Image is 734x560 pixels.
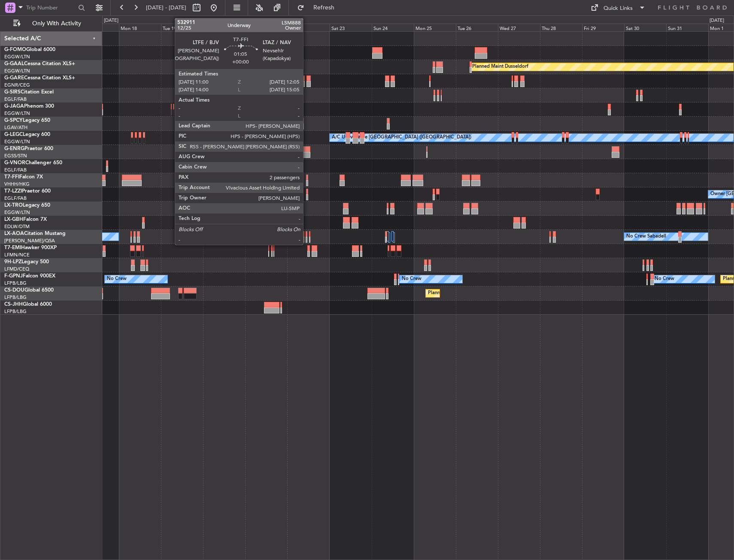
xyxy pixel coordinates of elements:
a: LX-AOACitation Mustang [4,231,66,236]
div: Mon 18 [119,24,161,31]
span: CS-DOU [4,288,24,293]
a: G-VNORChallenger 650 [4,160,62,166]
span: G-ENRG [4,146,24,151]
a: G-LEGCLegacy 600 [4,132,50,137]
span: G-VNOR [4,160,25,166]
span: [DATE] - [DATE] [146,4,186,12]
span: G-SIRS [4,90,21,95]
span: LX-TRO [4,203,23,208]
div: No Crew [655,273,674,286]
a: G-SPCYLegacy 650 [4,118,50,123]
a: EGLF/FAB [4,96,27,102]
a: F-GPNJFalcon 900EX [4,274,55,279]
div: No Crew Sabadell [626,230,666,243]
span: Only With Activity [22,21,91,27]
span: G-SPCY [4,118,23,123]
a: CS-JHHGlobal 6000 [4,302,52,307]
a: LGAV/ATH [4,124,27,131]
span: LX-AOA [4,231,24,236]
a: EGGW/LTN [4,110,30,117]
a: T7-FFIFalcon 7X [4,175,43,180]
a: LFMD/CEQ [4,266,29,272]
input: Trip Number [26,1,76,14]
a: G-GAALCessna Citation XLS+ [4,61,75,66]
a: EGLF/FAB [4,195,27,202]
a: LFPB/LBG [4,280,27,286]
a: G-FOMOGlobal 6000 [4,47,55,52]
a: [PERSON_NAME]/QSA [4,238,55,244]
a: EGSS/STN [4,153,27,159]
div: No Crew [107,273,127,286]
div: Sat 30 [624,24,666,31]
div: Tue 19 [161,24,203,31]
a: LFMN/NCE [4,252,30,258]
span: G-LEGC [4,132,23,137]
span: Refresh [306,5,342,11]
span: G-JAGA [4,104,24,109]
button: Refresh [293,1,345,15]
div: A/C Unavailable [GEOGRAPHIC_DATA] ([GEOGRAPHIC_DATA]) [332,131,471,144]
span: T7-LZZI [4,189,22,194]
a: LX-GBHFalcon 7X [4,217,47,222]
a: G-SIRSCitation Excel [4,90,54,95]
div: Wed 20 [203,24,245,31]
a: T7-EMIHawker 900XP [4,245,57,250]
span: G-FOMO [4,47,26,52]
a: VHHH/HKG [4,181,30,187]
div: Planned Maint [GEOGRAPHIC_DATA] ([GEOGRAPHIC_DATA]) [428,287,563,300]
a: LX-TROLegacy 650 [4,203,50,208]
button: Only With Activity [9,17,93,30]
button: Quick Links [586,1,650,15]
span: 9H-LPZ [4,259,21,265]
a: EGGW/LTN [4,138,30,145]
span: G-GAAL [4,61,24,66]
a: CS-DOUGlobal 6500 [4,288,54,293]
a: EGLF/FAB [4,167,27,173]
span: G-GARE [4,75,24,81]
div: Wed 27 [498,24,540,31]
a: T7-LZZIPraetor 600 [4,189,51,194]
a: EGGW/LTN [4,68,30,74]
div: Thu 21 [245,24,287,31]
div: No Crew [402,273,422,286]
a: G-ENRGPraetor 600 [4,146,53,151]
div: Planned Maint Dusseldorf [472,60,528,73]
a: EDLW/DTM [4,223,30,230]
span: T7-EMI [4,245,21,250]
div: Fri 29 [582,24,624,31]
a: EGGW/LTN [4,209,30,216]
span: CS-JHH [4,302,23,307]
a: LFPB/LBG [4,294,27,301]
span: T7-FFI [4,175,19,180]
div: Sun 24 [372,24,414,31]
span: F-GPNJ [4,274,23,279]
div: Thu 28 [540,24,582,31]
span: LX-GBH [4,217,23,222]
a: EGGW/LTN [4,54,30,60]
a: EGNR/CEG [4,82,30,88]
div: Sun 31 [666,24,708,31]
a: G-JAGAPhenom 300 [4,104,54,109]
div: Sat 23 [330,24,372,31]
a: 9H-LPZLegacy 500 [4,259,49,265]
div: [DATE] [710,17,724,24]
div: Quick Links [604,4,633,13]
div: Fri 22 [287,24,329,31]
a: G-GARECessna Citation XLS+ [4,75,75,81]
div: Tue 26 [456,24,498,31]
a: LFPB/LBG [4,308,27,315]
div: Mon 25 [414,24,456,31]
div: [DATE] [104,17,118,24]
